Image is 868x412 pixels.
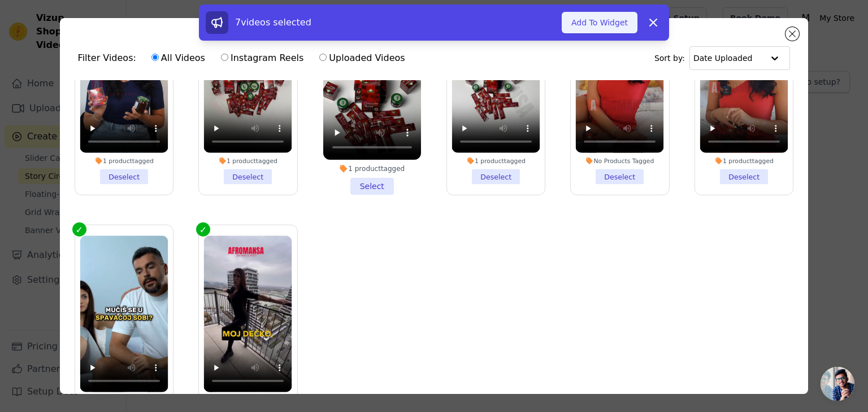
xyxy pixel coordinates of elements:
[821,367,854,401] div: Open chat
[151,51,206,65] label: All Videos
[204,157,292,165] div: 1 product tagged
[78,45,411,71] div: Filter Videos:
[700,157,788,165] div: 1 product tagged
[235,17,311,28] span: 7 videos selected
[80,157,168,165] div: 1 product tagged
[654,46,791,70] div: Sort by:
[319,51,405,65] label: Uploaded Videos
[220,51,304,65] label: Instagram Reels
[323,164,421,173] div: 1 product tagged
[576,157,664,165] div: No Products Tagged
[562,12,637,33] button: Add To Widget
[452,157,540,165] div: 1 product tagged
